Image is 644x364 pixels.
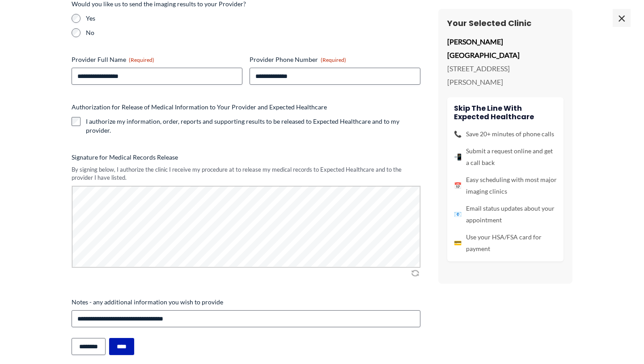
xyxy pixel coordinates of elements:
li: Use your HSA/FSA card for payment [454,231,557,255]
span: 📲 [454,151,462,163]
legend: Authorization for Release of Medical Information to Your Provider and Expected Healthcare [72,103,327,112]
h3: Your Selected Clinic [447,18,563,28]
img: Clear Signature [410,269,420,277]
li: Submit a request online and get a call back [454,145,557,169]
span: 📅 [454,180,462,191]
span: 📧 [454,208,462,220]
span: (Required) [321,56,346,63]
label: Provider Full Name [72,55,242,64]
li: Save 20+ minutes of phone calls [454,128,557,140]
h4: Skip the line with Expected Healthcare [454,104,557,121]
span: (Required) [129,56,154,63]
span: 📞 [454,128,462,140]
span: 💳 [454,237,462,249]
p: [STREET_ADDRESS][PERSON_NAME] [447,62,563,88]
p: [PERSON_NAME][GEOGRAPHIC_DATA] [447,35,563,61]
span: × [613,9,631,27]
div: By signing below, I authorize the clinic I receive my procedure at to release my medical records ... [72,165,420,182]
label: Signature for Medical Records Release [72,153,420,162]
li: Email status updates about your appointment [454,203,557,226]
label: No [86,28,420,37]
label: I authorize my information, order, reports and supporting results to be released to Expected Heal... [86,117,420,135]
li: Easy scheduling with most major imaging clinics [454,174,557,197]
label: Provider Phone Number [250,55,420,64]
label: Notes - any additional information you wish to provide [72,298,420,307]
label: Yes [86,14,420,23]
